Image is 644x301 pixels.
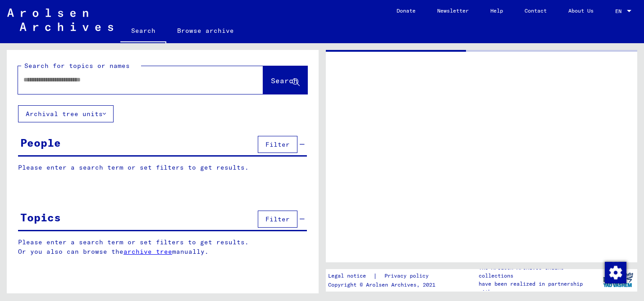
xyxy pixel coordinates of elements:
[265,140,290,148] span: Filter
[18,163,307,172] p: Please enter a search term or set filters to get results.
[601,269,635,291] img: yv_logo.png
[24,62,130,70] mat-label: Search for topics or names
[615,8,625,14] span: EN
[377,271,439,281] a: Privacy policy
[18,105,114,122] button: Archival tree units
[263,66,307,94] button: Search
[20,135,61,151] div: People
[479,280,598,296] p: have been realized in partnership with
[265,215,290,223] span: Filter
[328,281,439,289] p: Copyright © Arolsen Archives, 2021
[18,238,307,256] p: Please enter a search term or set filters to get results. Or you also can browse the manually.
[479,264,598,280] p: The Arolsen Archives online collections
[120,20,166,43] a: Search
[328,271,373,281] a: Legal notice
[7,9,113,31] img: Arolsen_neg.svg
[328,271,439,281] div: |
[258,211,297,228] button: Filter
[605,262,626,283] img: Change consent
[123,247,172,256] a: archive tree
[271,76,298,85] span: Search
[258,136,297,153] button: Filter
[166,20,245,41] a: Browse archive
[20,209,61,225] div: Topics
